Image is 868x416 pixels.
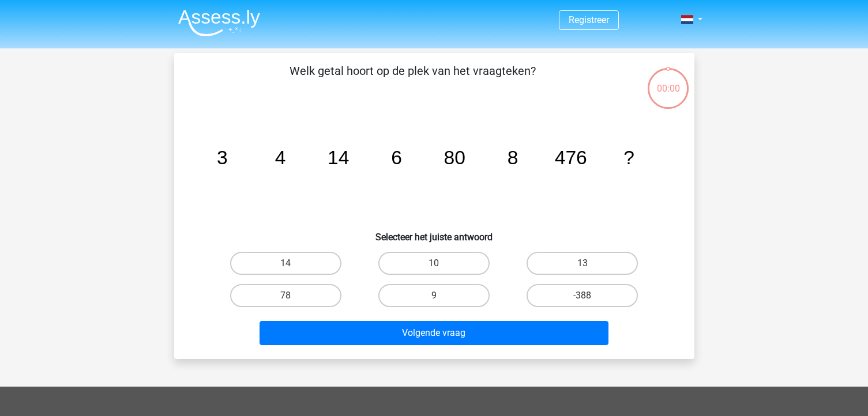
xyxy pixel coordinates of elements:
[647,67,690,96] div: 00:00
[193,62,633,97] p: Welk getal hoort op de plek van het vraagteken?
[193,222,676,243] h6: Selecteer het juiste antwoord
[391,147,402,168] tspan: 6
[623,147,634,168] tspan: ?
[507,147,518,168] tspan: 8
[260,321,608,345] button: Volgende vraag
[230,284,341,307] label: 78
[527,284,638,307] label: -388
[178,9,260,36] img: Assessly
[275,147,285,168] tspan: 4
[527,252,638,275] label: 13
[444,147,465,168] tspan: 80
[230,252,341,275] label: 14
[378,252,490,275] label: 10
[569,14,609,25] a: Registreer
[216,147,227,168] tspan: 3
[554,147,587,168] tspan: 476
[378,284,490,307] label: 9
[328,147,349,168] tspan: 14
